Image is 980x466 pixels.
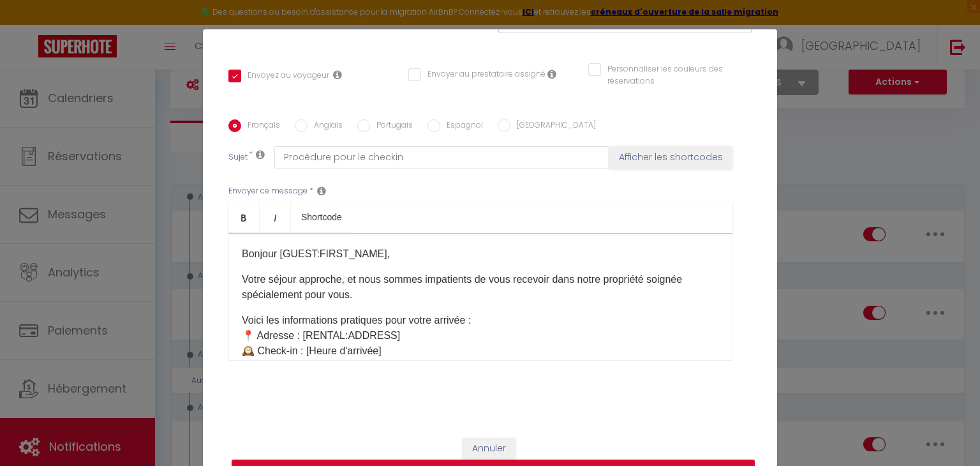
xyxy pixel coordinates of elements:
label: Anglais [308,119,343,133]
button: Ouvrir le widget de chat LiveChat [10,5,48,43]
label: [GEOGRAPHIC_DATA] [510,119,596,133]
iframe: Chat [926,409,970,456]
a: Italic [260,202,291,232]
p: Voici les informations pratiques pour votre arrivée : 📍 Adresse : [RENTAL:ADDRESS]​ 🕰️ Check-in :... [242,313,719,374]
button: Afficher les shortcodes [609,146,732,169]
i: Subject [256,149,265,160]
label: Sujet [228,151,248,165]
p: Votre séjour approche, et nous sommes impatients de vous recevoir dans notre propriété soignée sp... [242,272,719,303]
label: Portugais [370,119,413,133]
i: Message [317,186,326,196]
i: Envoyer au prestataire si il est assigné [547,69,556,79]
label: Envoyer ce message [228,185,308,197]
label: Français [241,119,280,133]
button: Annuler [463,438,516,460]
a: Shortcode [291,202,352,232]
i: Envoyer au voyageur [333,70,342,80]
p: Bonjour [GUEST:FIRST_NAME], [242,246,719,262]
label: Espagnol [440,119,483,133]
a: Bold [228,202,260,232]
